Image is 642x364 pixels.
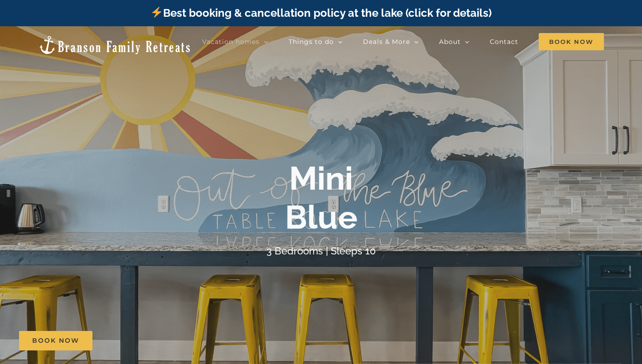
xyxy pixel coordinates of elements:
[202,33,268,51] a: Vacation homes
[289,33,343,51] a: Things to do
[539,33,604,50] span: Book Now
[150,6,491,19] a: Best booking & cancellation policy at the lake (click for details)
[285,159,357,236] b: Mini Blue
[490,38,518,45] span: Contact
[363,38,410,45] span: Deals & More
[32,337,79,345] span: Book Now
[19,331,92,350] a: Book Now
[202,38,260,45] span: Vacation homes
[266,245,376,257] h4: 3 Bedrooms | Sleeps 10
[439,33,469,51] a: About
[363,33,419,51] a: Deals & More
[151,7,162,18] img: ⚡️
[289,38,334,45] span: Things to do
[38,35,192,55] img: Branson Family Retreats Logo
[490,33,518,51] a: Contact
[439,38,461,45] span: About
[202,33,604,51] nav: Main Menu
